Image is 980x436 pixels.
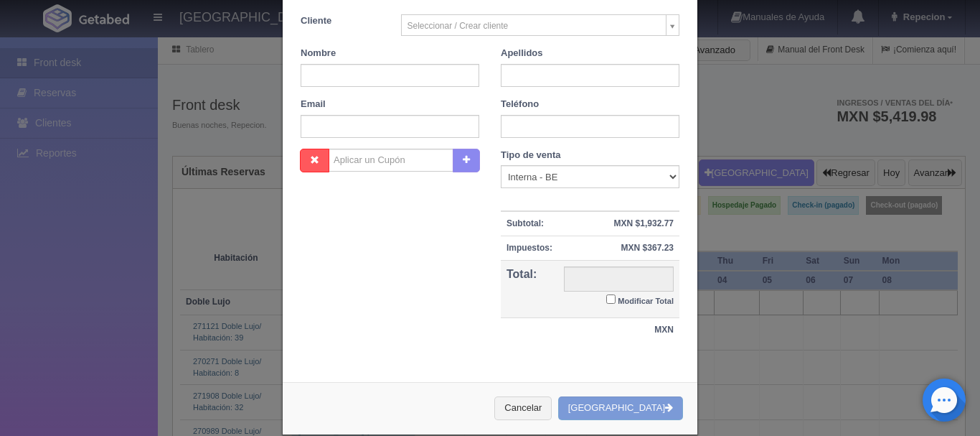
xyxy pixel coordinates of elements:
[329,149,453,172] input: Aplicar un Cupón
[501,47,543,60] label: Apellidos
[494,396,552,420] button: Cancelar
[301,98,326,111] label: Email
[501,261,558,318] th: Total:
[407,15,661,37] span: Seleccionar / Crear cliente
[618,297,674,305] small: Modificar Total
[401,14,680,36] a: Seleccionar / Crear cliente
[606,294,616,304] input: Modificar Total
[654,325,674,335] strong: MXN
[501,211,558,236] th: Subtotal:
[614,218,674,228] strong: MXN $1,932.77
[501,98,539,111] label: Teléfono
[621,243,674,253] strong: MXN $367.23
[301,47,336,60] label: Nombre
[501,236,558,261] th: Impuestos:
[290,14,390,28] label: Cliente
[501,149,561,162] label: Tipo de venta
